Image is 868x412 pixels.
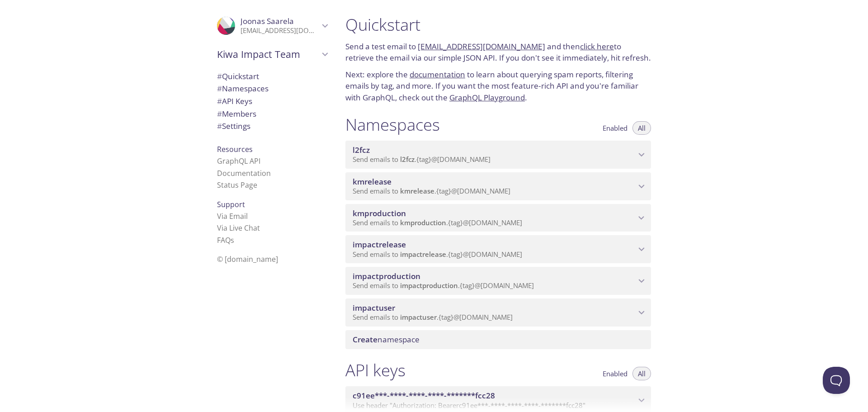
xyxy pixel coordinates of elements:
[210,43,335,66] div: Kiwa Impact Team
[345,141,651,169] div: l2fcz namespace
[217,109,222,119] span: #
[353,271,420,281] span: impactproduction
[217,121,250,131] span: Settings
[345,330,651,349] div: Create namespace
[345,298,651,327] div: impactuser namespace
[580,41,614,52] a: click here
[345,14,651,35] h1: Quickstart
[353,176,392,187] span: kmrelease
[217,109,256,119] span: Members
[353,334,377,345] span: Create
[210,11,335,41] div: Joonas Saarela
[353,281,534,290] span: Send emails to . {tag} @[DOMAIN_NAME]
[353,303,395,313] span: impactuser
[345,360,406,380] h1: API keys
[345,114,440,135] h1: Namespaces
[217,96,252,106] span: API Keys
[597,121,633,135] button: Enabled
[217,83,269,94] span: Namespaces
[217,96,222,106] span: #
[210,70,335,83] div: Quickstart
[410,69,465,80] a: documentation
[241,26,319,35] p: [EMAIL_ADDRESS][DOMAIN_NAME]
[217,144,253,154] span: Resources
[400,155,415,164] span: l2fcz
[632,121,651,135] button: All
[217,199,245,209] span: Support
[449,92,525,103] a: GraphQL Playground
[400,313,437,322] span: impactuser
[217,83,222,94] span: #
[210,108,335,120] div: Members
[353,334,420,345] span: namespace
[217,48,319,61] span: Kiwa Impact Team
[231,235,234,245] span: s
[353,250,522,259] span: Send emails to . {tag} @[DOMAIN_NAME]
[400,186,434,195] span: kmrelease
[217,168,271,178] a: Documentation
[418,41,545,52] a: [EMAIL_ADDRESS][DOMAIN_NAME]
[353,208,406,218] span: kmproduction
[353,239,406,250] span: impactrelease
[353,155,491,164] span: Send emails to . {tag} @[DOMAIN_NAME]
[353,313,513,322] span: Send emails to . {tag} @[DOMAIN_NAME]
[345,235,651,263] div: impactrelease namespace
[345,69,651,104] p: Next: explore the to learn about querying spam reports, filtering emails by tag, and more. If you...
[217,121,222,131] span: #
[210,95,335,108] div: API Keys
[400,281,458,290] span: impactproduction
[217,254,278,264] span: © [DOMAIN_NAME]
[217,71,259,81] span: Quickstart
[632,367,651,380] button: All
[217,156,260,166] a: GraphQL API
[400,218,446,227] span: kmproduction
[217,235,234,245] a: FAQ
[353,145,370,155] span: l2fcz
[823,367,850,394] iframe: Help Scout Beacon - Open
[353,218,522,227] span: Send emails to . {tag} @[DOMAIN_NAME]
[241,16,294,26] span: Joonas Saarela
[217,211,248,221] a: Via Email
[345,172,651,200] div: kmrelease namespace
[217,223,260,233] a: Via Live Chat
[597,367,633,380] button: Enabled
[400,250,446,259] span: impactrelease
[345,267,651,295] div: impactproduction namespace
[210,82,335,95] div: Namespaces
[353,186,510,195] span: Send emails to . {tag} @[DOMAIN_NAME]
[217,71,222,81] span: #
[345,41,651,64] p: Send a test email to and then to retrieve the email via our simple JSON API. If you don't see it ...
[345,204,651,232] div: kmproduction namespace
[210,120,335,133] div: Team Settings
[217,180,257,190] a: Status Page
